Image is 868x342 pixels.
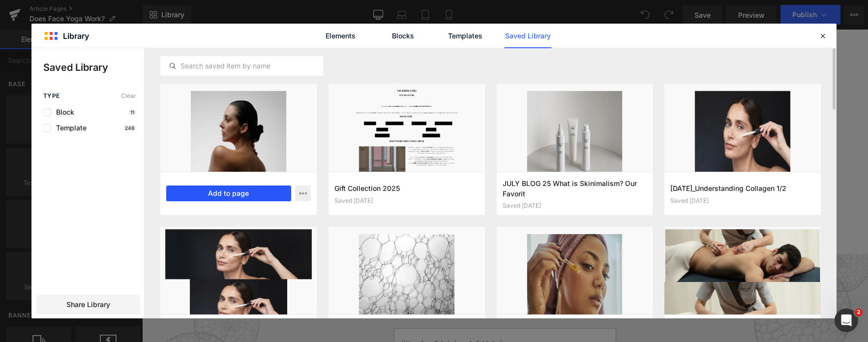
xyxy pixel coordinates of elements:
h3: Gift Collection 2025 [334,183,479,193]
span: Clear [121,93,136,99]
button: Add to page [166,186,291,201]
a: Explore Template [319,152,407,172]
a: Blocks [380,24,426,48]
p: 11 [128,109,136,115]
span: Block [51,108,74,116]
span: Template [51,124,87,132]
p: Ik wil de [ comfort zone ] nieuwsbrief ontvangen en op de hoogte blijven van al het nieuws! [252,273,474,290]
a: Saved Library [505,24,551,48]
p: or Drag & Drop elements from left sidebar [84,180,642,187]
a: Elements [317,24,364,48]
p: Saved Library [43,60,144,75]
iframe: Intercom live chat [835,309,858,332]
div: Saved [DATE] [503,202,647,209]
strong: Profiteer van 10% korting op je eerste bestelling [297,265,428,272]
h4: Meld je nu aan voor onze nieuwsbrief! [252,239,474,259]
span: Type [43,93,60,99]
span: Share Library [66,300,110,310]
span: 2 [855,309,863,316]
input: Search saved item by name [161,60,323,72]
p: Start building your page [84,32,642,44]
p: 248 [123,125,136,131]
h3: [DATE]_Understanding Collagen 1/2 [670,183,815,193]
h3: JULY BLOG 25 What is Skinimalism? Our Favorit [503,178,647,198]
div: Saved [DATE] [334,197,479,204]
a: Templates [442,24,489,48]
input: Uw e-mail adres [252,299,474,326]
div: Saved [DATE] [670,197,815,204]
